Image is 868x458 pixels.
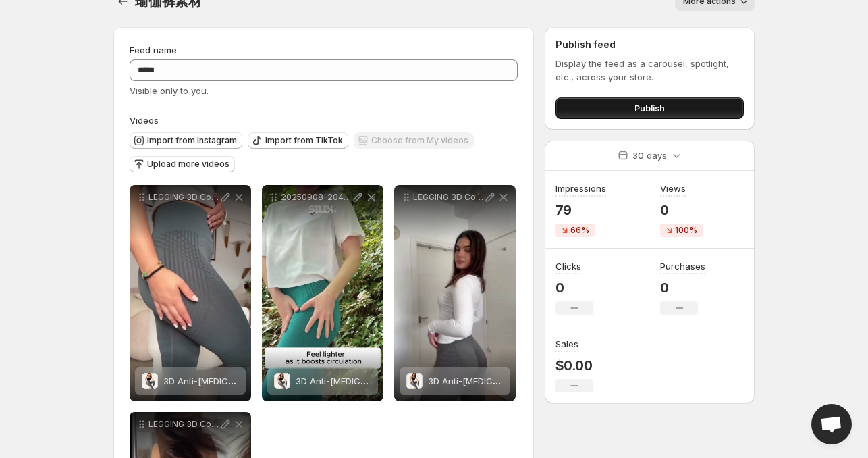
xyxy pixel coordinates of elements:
p: 0 [660,280,705,296]
p: LEGGING 3D Compression - NUBLIA 1 [148,419,219,430]
div: 20250908-2040183D Anti-Cellulite Leggings3D Anti-[MEDICAL_DATA] Leggings [262,185,383,401]
p: 0 [660,202,703,218]
span: 3D Anti-[MEDICAL_DATA] Leggings [428,376,574,386]
p: $0.00 [555,357,593,374]
span: Videos [130,115,159,126]
div: LEGGING 3D Compression - NUBLIA 53D Anti-Cellulite Leggings3D Anti-[MEDICAL_DATA] Leggings [394,185,516,401]
p: Display the feed as a carousel, spotlight, etc., across your store. [555,57,744,84]
span: Import from TikTok [265,135,343,146]
button: Upload more videos [130,156,235,172]
span: Upload more videos [147,159,229,170]
span: 3D Anti-[MEDICAL_DATA] Leggings [296,376,442,386]
button: Import from TikTok [248,132,348,149]
div: LEGGING 3D Compression - NUBLIA 23D Anti-Cellulite Leggings3D Anti-[MEDICAL_DATA] Leggings [130,185,251,401]
img: 3D Anti-Cellulite Leggings [406,373,423,389]
span: 3D Anti-[MEDICAL_DATA] Leggings [163,376,310,386]
span: 66% [570,225,589,236]
img: 3D Anti-Cellulite Leggings [142,373,158,389]
p: 30 days [632,149,667,162]
span: Visible only to you. [130,85,209,96]
p: LEGGING 3D Compression - NUBLIA 5 [413,192,483,203]
h3: Views [660,182,686,195]
p: 79 [555,202,606,218]
button: Import from Instagram [130,132,242,149]
div: Open chat [811,404,852,444]
span: Import from Instagram [147,135,237,146]
p: 20250908-204018 [281,192,351,203]
span: Feed name [130,45,177,55]
h3: Impressions [555,182,606,195]
p: LEGGING 3D Compression - NUBLIA 2 [148,192,219,203]
h2: Publish feed [555,38,744,51]
button: Publish [555,97,744,119]
span: 100% [675,225,697,236]
span: Publish [634,101,665,115]
img: 3D Anti-Cellulite Leggings [274,373,290,389]
h3: Sales [555,337,578,351]
p: 0 [555,280,593,296]
h3: Clicks [555,259,581,273]
h3: Purchases [660,259,705,273]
